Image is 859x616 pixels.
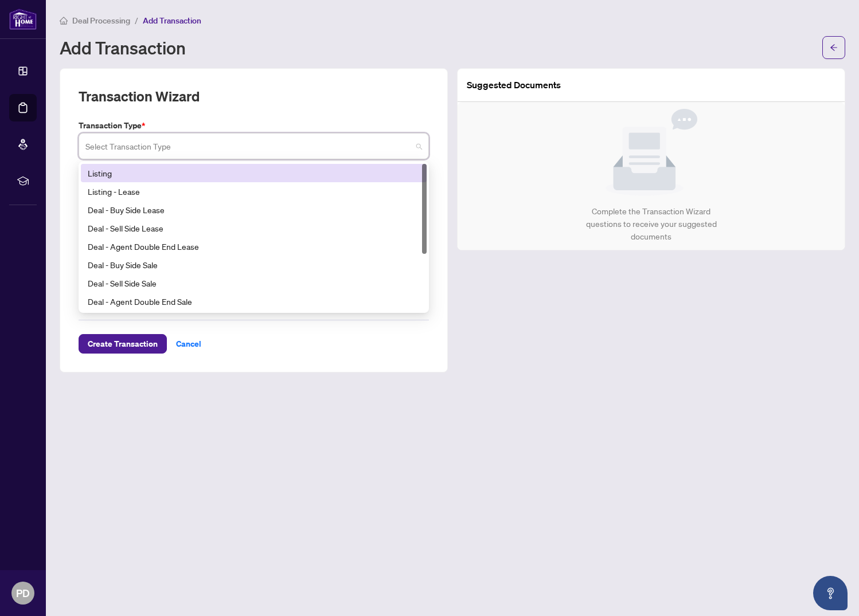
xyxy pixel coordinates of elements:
[9,9,37,30] img: logo
[135,14,138,27] li: /
[81,164,427,182] div: Listing
[88,222,420,234] div: Deal - Sell Side Lease
[79,334,167,354] button: Create Transaction
[81,201,427,219] div: Deal - Buy Side Lease
[60,38,186,57] h1: Add Transaction
[88,185,420,198] div: Listing - Lease
[88,295,420,308] div: Deal - Agent Double End Sale
[81,182,427,201] div: Listing - Lease
[60,17,68,25] span: home
[143,15,201,26] span: Add Transaction
[79,119,429,132] label: Transaction Type
[88,277,420,289] div: Deal - Sell Side Sale
[81,237,427,256] div: Deal - Agent Double End Lease
[167,334,210,354] button: Cancel
[176,335,201,353] span: Cancel
[81,219,427,237] div: Deal - Sell Side Lease
[88,258,420,271] div: Deal - Buy Side Sale
[88,167,420,179] div: Listing
[88,335,158,353] span: Create Transaction
[573,205,729,243] div: Complete the Transaction Wizard questions to receive your suggested documents
[81,256,427,274] div: Deal - Buy Side Sale
[81,274,427,292] div: Deal - Sell Side Sale
[88,203,420,216] div: Deal - Buy Side Lease
[81,292,427,311] div: Deal - Agent Double End Sale
[88,240,420,253] div: Deal - Agent Double End Lease
[72,15,130,26] span: Deal Processing
[830,44,838,52] span: arrow-left
[16,585,30,601] span: PD
[813,576,848,610] button: Open asap
[606,109,697,196] img: Null State Icon
[467,78,561,92] article: Suggested Documents
[79,87,200,105] h2: Transaction Wizard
